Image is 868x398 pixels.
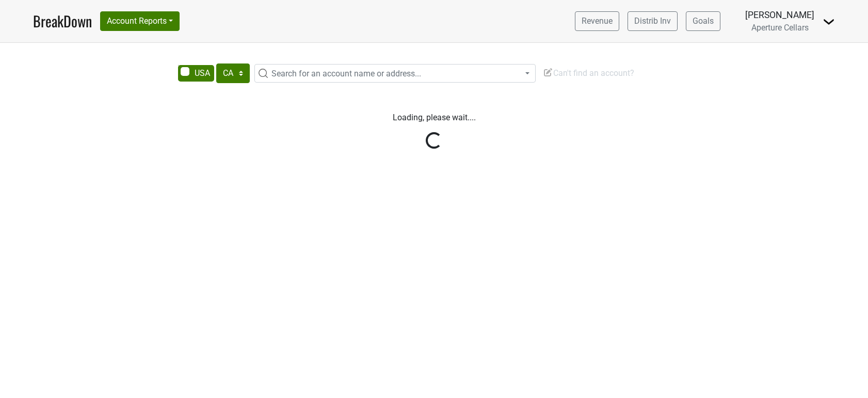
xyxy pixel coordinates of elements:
[271,69,421,78] span: Search for an account name or address...
[575,11,619,31] a: Revenue
[751,23,809,33] span: Aperture Cellars
[100,11,180,31] button: Account Reports
[543,67,553,77] img: Edit
[148,112,720,124] p: Loading, please wait....
[628,11,678,31] a: Distrib Inv
[686,11,720,31] a: Goals
[33,10,92,32] a: BreakDown
[543,68,634,78] span: Can't find an account?
[823,15,835,28] img: Dropdown Menu
[745,8,814,22] div: [PERSON_NAME]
